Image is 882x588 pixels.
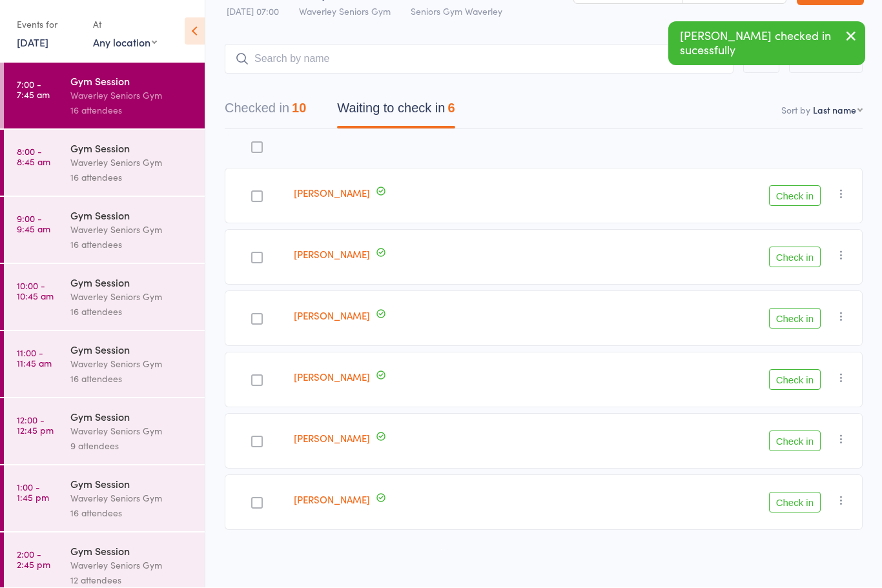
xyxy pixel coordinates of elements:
a: 7:00 -7:45 amGym SessionWaverley Seniors Gym16 attendees [4,63,205,129]
button: Check in [769,247,821,268]
a: 1:00 -1:45 pmGym SessionWaverley Seniors Gym16 attendees [4,466,205,532]
div: Waverley Seniors Gym [70,290,194,305]
a: 9:00 -9:45 amGym SessionWaverley Seniors Gym16 attendees [4,198,205,263]
button: Check in [769,431,821,452]
time: 9:00 - 9:45 am [17,214,50,234]
div: Last name [813,104,856,117]
time: 8:00 - 8:45 am [17,147,50,167]
span: [DATE] 07:00 [227,5,279,18]
button: Check in [769,370,821,390]
div: Waverley Seniors Gym [70,223,194,238]
div: 16 attendees [70,170,194,185]
a: [PERSON_NAME] [294,493,370,507]
div: Waverley Seniors Gym [70,491,194,506]
div: Gym Session [70,410,194,424]
div: 16 attendees [70,238,194,252]
time: 1:00 - 1:45 pm [17,482,49,503]
a: [PERSON_NAME] [294,248,370,261]
div: Gym Session [70,544,194,558]
div: 16 attendees [70,305,194,319]
div: Waverley Seniors Gym [70,424,194,439]
div: Waverley Seniors Gym [70,88,194,103]
div: 12 attendees [70,573,194,588]
div: 9 attendees [70,439,194,454]
a: [DATE] [17,35,48,50]
time: 10:00 - 10:45 am [17,281,54,301]
div: Waverley Seniors Gym [70,558,194,573]
div: Gym Session [70,208,194,223]
a: 10:00 -10:45 amGym SessionWaverley Seniors Gym16 attendees [4,265,205,330]
a: [PERSON_NAME] [294,187,370,200]
time: 11:00 - 11:45 am [17,348,52,369]
div: Events for [17,14,80,35]
div: Gym Session [70,477,194,491]
a: 12:00 -12:45 pmGym SessionWaverley Seniors Gym9 attendees [4,399,205,465]
div: 16 attendees [70,506,194,521]
a: 8:00 -8:45 amGym SessionWaverley Seniors Gym16 attendees [4,130,205,196]
a: [PERSON_NAME] [294,309,370,323]
div: 6 [447,101,455,116]
label: Sort by [781,104,810,117]
input: Search by name [225,45,733,74]
div: At [93,14,157,35]
time: 2:00 - 2:45 pm [17,549,50,570]
div: Waverley Seniors Gym [70,357,194,372]
a: 11:00 -11:45 amGym SessionWaverley Seniors Gym16 attendees [4,332,205,398]
div: Gym Session [70,343,194,357]
span: Seniors Gym Waverley [411,5,502,18]
div: Gym Session [70,74,194,88]
a: [PERSON_NAME] [294,432,370,445]
button: Check in [769,186,821,207]
button: Check in [769,492,821,513]
div: Gym Session [70,276,194,290]
button: Waiting to check in6 [337,95,455,129]
div: Waverley Seniors Gym [70,156,194,170]
div: Gym Session [70,141,194,156]
button: Check in [769,309,821,329]
a: [PERSON_NAME] [294,370,370,384]
time: 12:00 - 12:45 pm [17,415,54,436]
div: [PERSON_NAME] checked in sucessfully [668,22,865,66]
time: 7:00 - 7:45 am [17,79,50,100]
span: Waverley Seniors Gym [299,5,391,18]
div: 16 attendees [70,372,194,387]
div: Any location [93,35,157,50]
div: 16 attendees [70,103,194,118]
div: 10 [292,101,306,116]
button: Checked in10 [225,95,306,129]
